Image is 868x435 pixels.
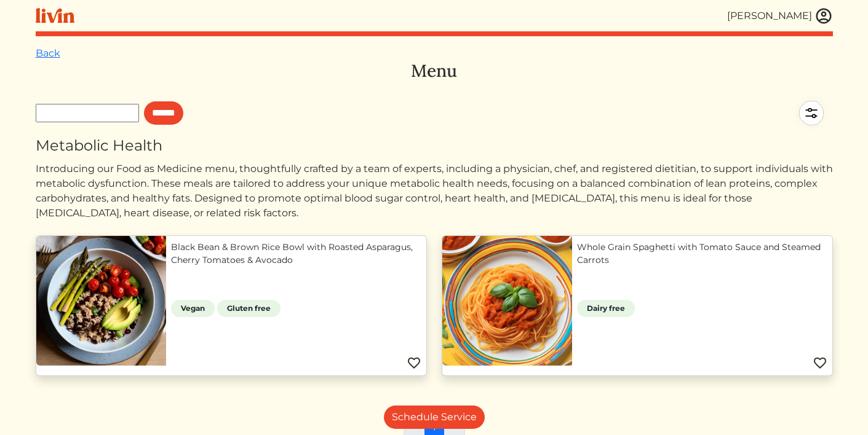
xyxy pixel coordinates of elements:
[727,9,812,23] div: [PERSON_NAME]
[171,241,421,267] a: Black Bean & Brown Rice Bowl with Roasted Asparagus, Cherry Tomatoes & Avocado
[36,8,74,23] img: livin-logo-a0d97d1a881af30f6274990eb6222085a2533c92bbd1e4f22c21b4f0d0e3210c.svg
[36,61,833,82] h3: Menu
[577,241,827,267] a: Whole Grain Spaghetti with Tomato Sauce and Steamed Carrots
[384,406,485,429] a: Schedule Service
[790,92,833,135] img: filter-5a7d962c2457a2d01fc3f3b070ac7679cf81506dd4bc827d76cf1eb68fb85cd7.svg
[814,7,833,25] img: user_account-e6e16d2ec92f44fc35f99ef0dc9cddf60790bfa021a6ecb1c896eb5d2907b31c.svg
[36,135,833,157] div: Metabolic Health
[36,162,833,221] div: Introducing our Food as Medicine menu, thoughtfully crafted by a team of experts, including a phy...
[36,47,60,59] a: Back
[407,356,421,370] img: Favorite menu item
[813,356,827,370] img: Favorite menu item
